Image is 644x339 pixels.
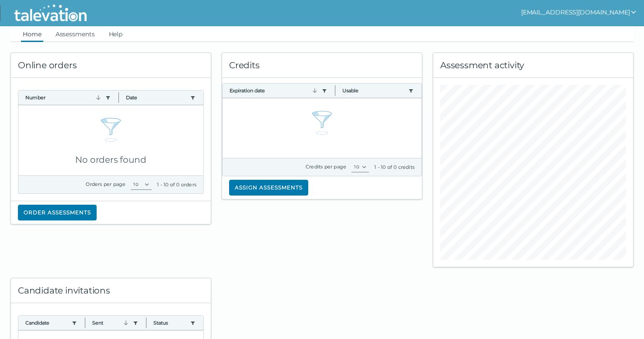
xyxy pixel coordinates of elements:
div: 1 - 10 of 0 orders [157,181,196,188]
button: Column resize handle [82,313,88,332]
button: Sent [92,319,129,326]
a: Assessments [54,26,97,42]
button: Expiration date [230,87,318,94]
div: Candidate invitations [11,278,211,303]
button: Status [153,319,187,326]
button: Date [126,94,187,101]
button: Column resize handle [116,88,122,107]
label: Orders per page [86,181,125,187]
button: Order assessments [18,205,97,220]
button: Column resize handle [332,81,338,100]
div: 1 - 10 of 0 credits [374,164,414,171]
label: Credits per page [306,164,346,170]
div: Assessment activity [433,53,633,78]
button: Number [25,94,102,101]
span: No orders found [75,154,146,165]
img: Talevation_Logo_Transparent_white.png [10,2,91,24]
button: Usable [342,87,405,94]
a: Help [107,26,125,42]
button: Column resize handle [143,313,149,332]
button: show user actions [521,7,637,17]
button: Assign assessments [229,180,308,196]
div: Credits [222,53,422,78]
a: Home [21,26,43,42]
button: Candidate [25,319,68,326]
div: Online orders [11,53,211,78]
